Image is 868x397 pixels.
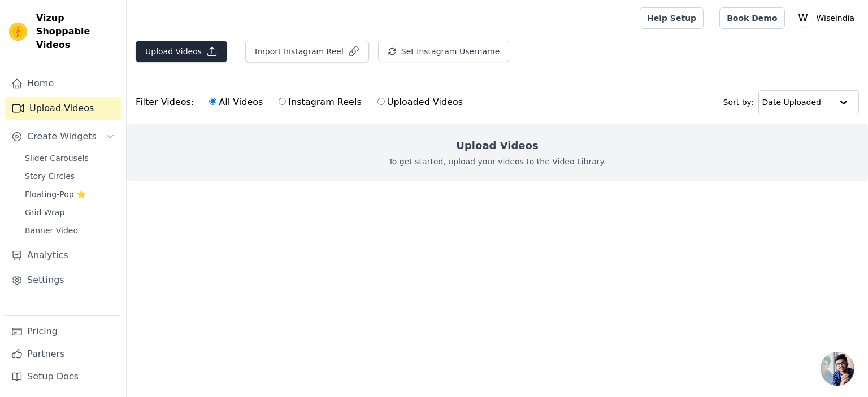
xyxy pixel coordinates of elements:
[18,223,121,238] a: Banner Video
[5,365,121,388] a: Setup Docs
[136,41,227,62] button: Upload Videos
[456,138,538,154] h2: Upload Videos
[5,97,121,120] a: Upload Videos
[25,171,75,182] span: Story Circles
[719,7,784,29] a: Book Demo
[25,207,64,218] span: Grid Wrap
[794,8,859,28] button: W Wiseindia
[209,98,216,105] input: All Videos
[821,352,854,386] div: Open chat
[25,152,89,164] span: Slider Carousels
[5,72,121,95] a: Home
[18,150,121,166] a: Slider Carousels
[798,12,808,24] text: W
[5,320,121,343] a: Pricing
[136,89,469,115] div: Filter Videos:
[377,98,385,105] input: Uploaded Videos
[18,204,121,220] a: Grid Wrap
[640,7,704,29] a: Help Setup
[378,41,509,62] button: Set Instagram Username
[279,98,286,105] input: Instagram Reels
[5,125,121,148] button: Create Widgets
[18,186,121,202] a: Floating-Pop ⭐
[18,168,121,184] a: Story Circles
[377,95,463,110] label: Uploaded Videos
[389,156,606,167] p: To get started, upload your videos to the Video Library.
[5,343,121,365] a: Partners
[5,244,121,267] a: Analytics
[25,225,78,236] span: Banner Video
[36,11,117,52] span: Vizup Shoppable Videos
[278,95,362,110] label: Instagram Reels
[209,95,263,110] label: All Videos
[27,130,97,143] span: Create Widgets
[25,189,86,200] span: Floating-Pop ⭐
[5,269,121,291] a: Settings
[9,23,27,41] img: Vizup
[723,90,860,114] div: Sort by:
[245,41,369,62] button: Import Instagram Reel
[812,8,859,28] p: Wiseindia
